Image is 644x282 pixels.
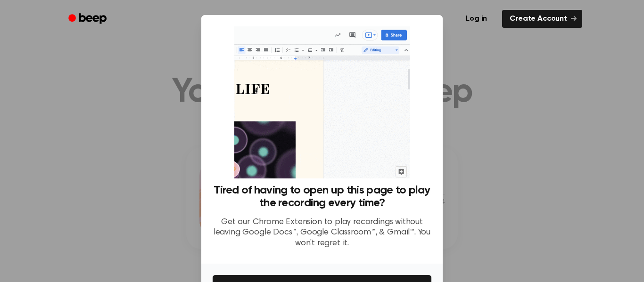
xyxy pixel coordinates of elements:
[456,8,496,30] a: Log in
[502,10,582,28] a: Create Account
[62,10,115,28] a: Beep
[213,184,431,209] h3: Tired of having to open up this page to play the recording every time?
[213,217,431,249] p: Get our Chrome Extension to play recordings without leaving Google Docs™, Google Classroom™, & Gm...
[234,26,409,178] img: Beep extension in action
